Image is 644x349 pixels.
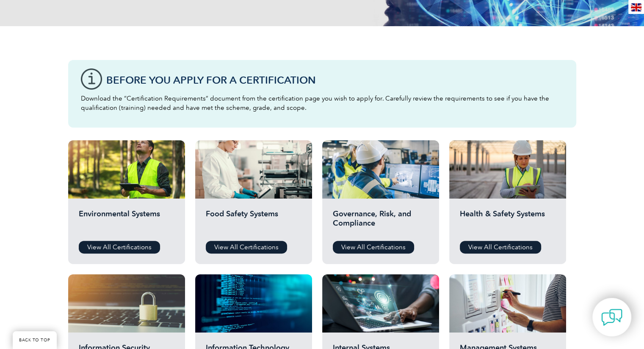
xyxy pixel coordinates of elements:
img: en [631,3,641,11]
h2: Environmental Systems [79,209,174,234]
p: Download the “Certification Requirements” document from the certification page you wish to apply ... [81,94,564,112]
h2: Health & Safety Systems [460,209,556,234]
a: View All Certifications [79,241,160,254]
a: BACK TO TOP [13,331,57,349]
a: View All Certifications [206,241,287,254]
h3: Before You Apply For a Certification [106,75,564,85]
img: contact-chat.png [601,307,622,328]
a: View All Certifications [460,241,541,254]
a: View All Certifications [333,241,414,254]
h2: Governance, Risk, and Compliance [333,209,428,234]
h2: Food Safety Systems [206,209,301,234]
